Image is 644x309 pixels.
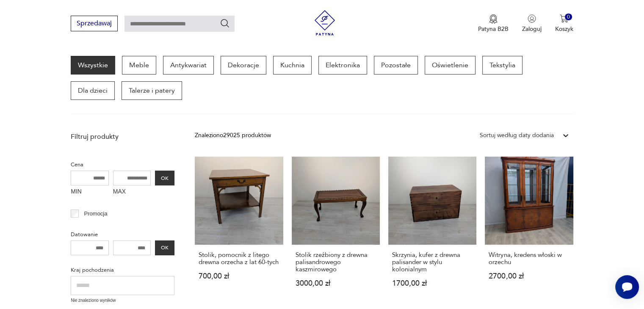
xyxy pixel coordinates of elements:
[480,131,554,140] div: Sortuj według daty dodania
[221,56,266,74] a: Dekoracje
[489,14,498,24] img: Ikona medalu
[560,14,568,23] img: Ikona koszyka
[528,14,536,23] img: Ikonka użytkownika
[296,280,376,287] p: 3000,00 zł
[273,56,312,74] a: Kuchnia
[71,81,115,100] a: Dla dzieci
[195,157,283,303] a: Stolik, pomocnik z litego drewna orzecha z lat 60-tychStolik, pomocnik z litego drewna orzecha z ...
[195,131,271,140] div: Znaleziono 29025 produktów
[392,251,473,273] h3: Skrzynia, kufer z drewna palisander w stylu kolonialnym
[482,56,522,74] a: Tekstylia
[199,273,279,280] p: 700,00 zł
[71,132,174,141] p: Filtruj produkty
[122,56,156,74] a: Meble
[155,240,174,255] button: OK
[478,14,509,33] button: Patyna B2B
[312,10,337,36] img: Patyna - sklep z meblami i dekoracjami vintage
[163,56,214,74] a: Antykwariat
[155,171,174,185] button: OK
[388,157,476,303] a: Skrzynia, kufer z drewna palisander w stylu kolonialnymSkrzynia, kufer z drewna palisander w styl...
[615,275,639,299] iframe: Smartsupp widget button
[489,273,569,280] p: 2700,00 zł
[485,157,573,303] a: Witryna, kredens włoski w orzechuWitryna, kredens włoski w orzechu2700,00 zł
[522,25,542,33] p: Zaloguj
[71,297,174,304] p: Nie znaleziono wyników
[555,25,573,33] p: Koszyk
[71,21,118,27] a: Sprzedawaj
[113,185,151,199] label: MAX
[71,185,109,199] label: MIN
[71,230,174,239] p: Datowanie
[199,251,279,266] h3: Stolik, pomocnik z litego drewna orzecha z lat 60-tych
[555,14,573,33] button: 0Koszyk
[292,157,380,303] a: Stolik rzeźbiony z drewna palisandrowego kaszmirowegoStolik rzeźbiony z drewna palisandrowego kas...
[71,56,115,74] a: Wszystkie
[71,160,174,169] p: Cena
[425,56,475,74] a: Oświetlenie
[478,14,509,33] a: Ikona medaluPatyna B2B
[296,251,376,273] h3: Stolik rzeźbiony z drewna palisandrowego kaszmirowego
[522,14,542,33] button: Zaloguj
[122,81,182,100] a: Talerze i patery
[318,56,367,74] a: Elektronika
[71,16,118,31] button: Sprzedawaj
[374,56,418,74] a: Pozostałe
[220,18,230,28] button: Szukaj
[478,25,509,33] p: Patyna B2B
[84,209,108,218] p: Promocja
[392,280,473,287] p: 1700,00 zł
[489,251,569,266] h3: Witryna, kredens włoski w orzechu
[565,14,572,21] div: 0
[71,265,174,275] p: Kraj pochodzenia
